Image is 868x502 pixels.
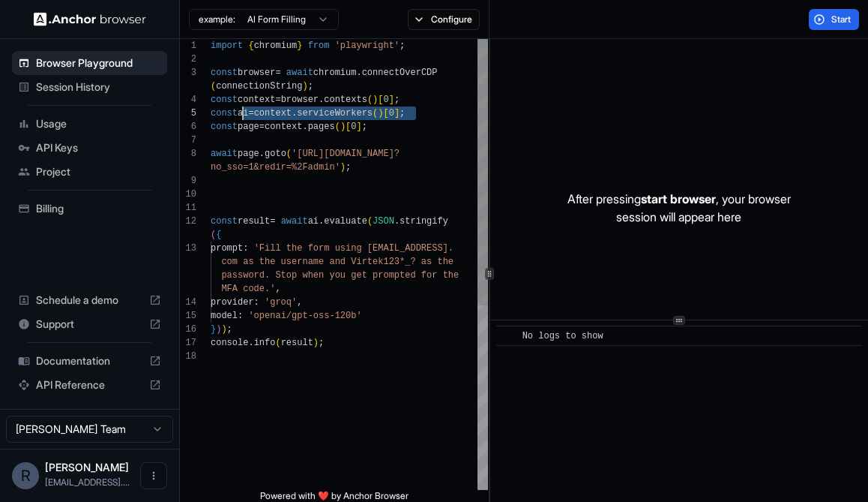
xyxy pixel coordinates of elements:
span: ai [238,108,248,119]
span: : [243,243,248,254]
span: ) [216,324,221,335]
span: model [211,311,238,321]
div: 7 [180,134,196,147]
span: ( [211,230,216,240]
span: ] [389,95,394,105]
span: const [211,216,238,227]
span: connectOverCDP [362,68,438,78]
div: 4 [180,93,196,107]
span: API Reference [36,377,143,392]
span: ) [373,95,378,105]
span: 0 [389,108,394,119]
span: MFA code.' [221,284,275,294]
span: Session History [36,80,161,95]
div: R [12,462,39,489]
div: 11 [180,201,196,215]
span: pages [308,122,335,132]
span: [ [346,122,351,132]
span: 'playwright' [335,41,400,51]
span: = [259,122,265,132]
span: ( [286,149,292,159]
span: ) [340,162,346,173]
button: Configure [408,9,480,30]
div: 3 [180,66,196,80]
span: ) [340,122,346,132]
button: Open menu [140,462,167,489]
div: 9 [180,174,196,188]
span: [ [383,108,388,119]
button: Start [809,9,859,30]
span: context [238,95,275,105]
span: { [216,230,221,240]
div: API Reference [12,373,167,397]
span: Billing [36,201,161,216]
span: Browser Playground [36,56,161,71]
div: 6 [180,120,196,134]
span: ( [211,81,216,92]
div: 10 [180,188,196,201]
span: , [297,297,302,308]
span: { [248,41,253,51]
div: 2 [180,53,196,66]
div: 15 [180,309,196,323]
span: serviceWorkers [297,108,373,119]
img: Anchor Logo [34,12,146,26]
p: After pressing , your browser session will appear here [567,190,791,226]
div: Documentation [12,349,167,373]
span: 'groq' [265,297,297,308]
span: ) [313,338,319,348]
div: Session History [12,75,167,99]
div: Schedule a demo [12,288,167,312]
span: const [211,108,238,119]
span: . [356,68,361,78]
span: const [211,122,238,132]
span: prompt [211,243,243,254]
span: : [238,311,243,321]
span: await [286,68,313,78]
span: ) [221,324,226,335]
span: 0 [383,95,388,105]
span: . [319,95,324,105]
span: ( [275,338,280,348]
span: password. Stop when you get prompted for the [221,270,459,281]
span: console [211,338,248,348]
span: page [238,122,259,132]
div: Project [12,160,167,184]
span: ] [356,122,361,132]
span: await [281,216,308,227]
span: chromium [313,68,357,78]
span: ( [373,108,378,119]
span: = [275,95,280,105]
span: import [211,41,243,51]
span: Usage [36,116,161,131]
span: chromium [254,41,298,51]
div: 12 [180,215,196,228]
span: result [281,338,313,348]
span: example: [199,14,235,26]
span: = [270,216,275,227]
span: const [211,95,238,105]
div: 1 [180,39,196,53]
span: context [265,122,302,132]
span: . [319,216,324,227]
span: ai [308,216,319,227]
span: ​ [504,329,511,344]
span: ; [227,324,232,335]
span: Documentation [36,353,143,368]
span: Schedule a demo [36,293,143,308]
span: ( [367,95,373,105]
div: Browser Playground [12,51,167,75]
span: browser [281,95,319,105]
span: no_sso=1&redir=%2Fadmin' [211,162,340,173]
div: 13 [180,242,196,255]
span: = [275,68,280,78]
span: Roberto Frias [45,461,129,473]
span: evaluate [324,216,367,227]
span: const [211,68,238,78]
span: ; [319,338,324,348]
span: . [259,149,265,159]
span: . [248,338,253,348]
div: 14 [180,296,196,309]
span: ; [362,122,367,132]
div: 16 [180,323,196,336]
